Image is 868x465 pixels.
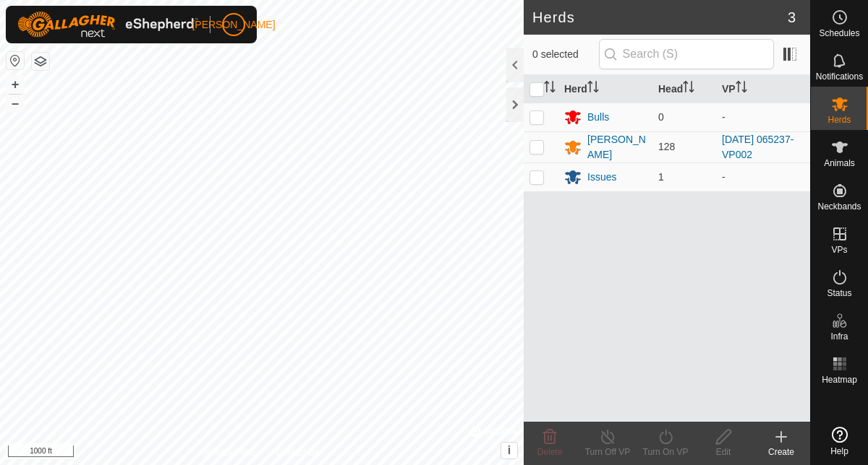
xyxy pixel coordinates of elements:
a: Contact Us [276,446,319,459]
div: Edit [694,446,752,459]
p-sorticon: Activate to sort [736,83,747,95]
p-sorticon: Activate to sort [683,83,694,95]
span: VPs [831,245,847,254]
span: Infra [830,332,848,341]
div: Issues [587,170,616,185]
div: [PERSON_NAME] [587,132,647,162]
h2: Herds [532,9,788,26]
img: Gallagher Logo [17,12,198,38]
span: Schedules [819,29,859,38]
button: Map Layers [32,53,49,70]
span: Status [827,289,851,297]
div: Create [752,446,810,459]
div: Turn On VP [637,446,694,459]
button: – [7,95,24,112]
span: 128 [658,141,675,152]
a: Privacy Policy [205,446,259,459]
td: - [716,162,810,191]
button: i [501,443,517,459]
span: 1 [658,171,664,183]
th: Herd [558,75,652,103]
button: + [7,76,24,93]
p-sorticon: Activate to sort [587,83,599,95]
span: [PERSON_NAME] [192,17,275,32]
td: - [716,103,810,131]
p-sorticon: Activate to sort [544,83,556,95]
a: [DATE] 065237-VP002 [722,134,793,160]
th: VP [716,75,810,103]
span: Help [830,447,848,456]
span: 3 [788,6,796,28]
span: Animals [824,159,855,168]
span: Delete [537,447,563,457]
span: 0 selected [532,47,599,62]
span: Herds [827,116,851,124]
th: Head [652,75,716,103]
span: i [508,444,511,456]
input: Search (S) [599,39,774,69]
span: 0 [658,111,664,123]
span: Notifications [816,72,863,81]
div: Turn Off VP [579,446,637,459]
div: Bulls [587,110,609,125]
button: Reset Map [7,52,24,69]
span: Heatmap [822,375,857,384]
a: Help [811,421,868,461]
span: Neckbands [817,202,861,211]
